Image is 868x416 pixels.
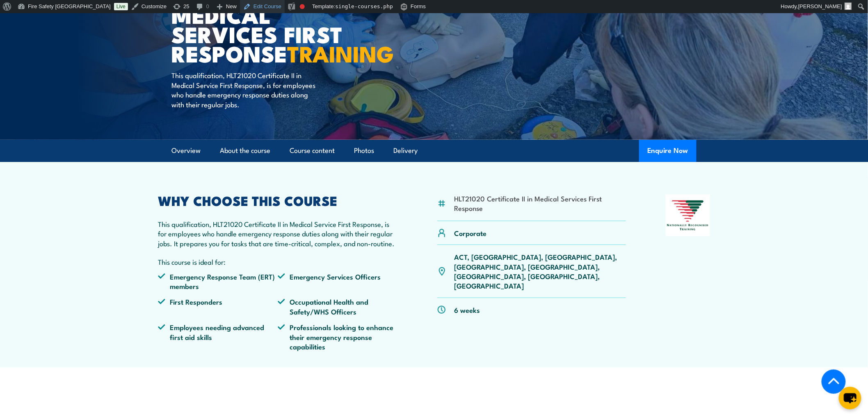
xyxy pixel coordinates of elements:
strong: TRAINING [287,36,394,70]
a: Overview [171,140,201,162]
div: Focus keyphrase not set [300,4,305,9]
h2: WHY CHOOSE THIS COURSE [158,194,397,206]
button: chat-button [839,387,861,409]
li: Employees needing advanced first aid skills [158,322,278,351]
a: Live [114,3,128,10]
li: First Responders [158,297,278,316]
p: This course is ideal for: [158,257,397,266]
p: This qualification, HLT21020 Certificate II in Medical Service First Response, is for employees w... [158,219,397,248]
li: Emergency Response Team (ERT) members [158,272,278,291]
p: ACT, [GEOGRAPHIC_DATA], [GEOGRAPHIC_DATA], [GEOGRAPHIC_DATA], [GEOGRAPHIC_DATA], [GEOGRAPHIC_DATA... [454,252,626,291]
p: Corporate [454,228,487,238]
a: About the course [220,140,270,162]
li: Emergency Services Officers [278,272,397,291]
li: Professionals looking to enhance their emergency response capabilities [278,322,397,351]
li: HLT21020 Certificate II in Medical Services First Response [454,194,626,213]
li: Occupational Health and Safety/WHS Officers [278,297,397,316]
span: [PERSON_NAME] [798,3,842,9]
p: This qualification, HLT21020 Certificate II in Medical Service First Response, is for employees w... [171,70,321,109]
span: single-courses.php [335,3,393,9]
a: Photos [354,140,374,162]
a: Course content [290,140,335,162]
img: Nationally Recognised Training logo. [666,194,710,236]
a: Delivery [393,140,418,162]
button: Enquire Now [639,140,697,162]
p: 6 weeks [454,305,480,314]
